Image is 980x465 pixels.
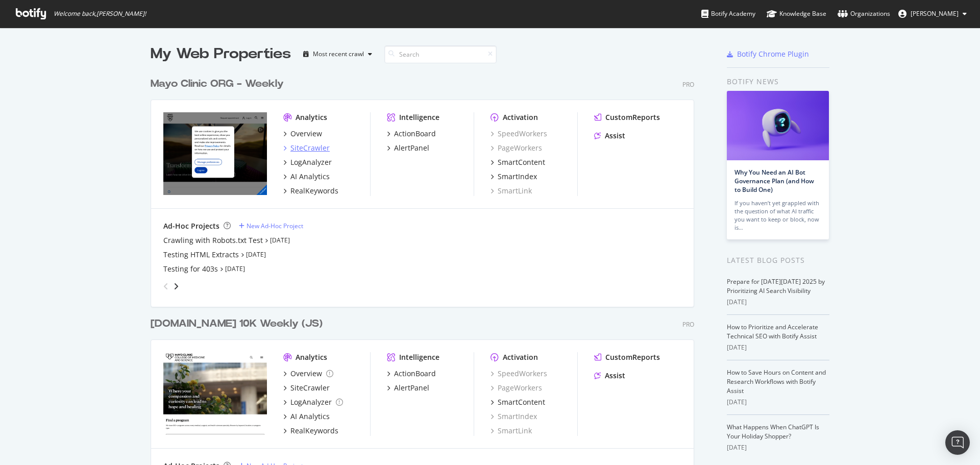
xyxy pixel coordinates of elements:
[290,383,330,393] div: SiteCrawler
[225,264,245,273] a: [DATE]
[491,172,537,182] a: SmartIndex
[151,316,323,331] div: [DOMAIN_NAME] 10K Weekly (JS)
[498,397,545,407] div: SmartContent
[283,157,332,167] a: LogAnalyzer
[290,411,330,422] div: AI Analytics
[498,157,545,167] div: SmartContent
[605,131,625,141] div: Assist
[727,49,809,59] a: Botify Chrome Plugin
[394,369,436,379] div: ActionBoard
[394,383,429,393] div: AlertPanel
[727,323,818,340] a: How to Prioritize and Accelerate Technical SEO with Botify Assist
[283,129,322,139] a: Overview
[151,77,288,91] a: Mayo Clinic ORG - Weekly
[290,143,330,153] div: SiteCrawler
[159,278,173,295] div: angle-left
[151,77,284,91] div: Mayo Clinic ORG - Weekly
[491,157,545,167] a: SmartContent
[313,51,364,57] div: Most recent crawl
[399,112,439,123] div: Intelligence
[247,222,303,230] div: New Ad-Hoc Project
[727,255,829,266] div: Latest Blog Posts
[734,199,821,232] div: If you haven’t yet grappled with the question of what AI traffic you want to keep or block, now is…
[163,264,218,274] a: Testing for 403s
[727,277,825,295] a: Prepare for [DATE][DATE] 2025 by Prioritizing AI Search Visibility
[283,172,330,182] a: AI Analytics
[594,112,660,123] a: CustomReports
[727,368,826,395] a: How to Save Hours on Content and Research Workflows with Botify Assist
[283,143,330,153] a: SiteCrawler
[394,143,429,153] div: AlertPanel
[734,168,814,194] a: Why You Need an AI Bot Governance Plan (and How to Build One)
[594,131,625,141] a: Assist
[299,46,376,62] button: Most recent crawl
[491,426,532,436] a: SmartLink
[290,186,338,196] div: RealKeywords
[387,129,436,139] a: ActionBoard
[491,397,545,407] a: SmartContent
[503,112,538,123] div: Activation
[290,369,322,379] div: Overview
[491,411,537,422] a: SmartIndex
[491,143,542,153] a: PageWorkers
[54,10,146,18] span: Welcome back, [PERSON_NAME] !
[727,343,829,352] div: [DATE]
[727,298,829,307] div: [DATE]
[290,397,332,407] div: LogAnalyzer
[163,235,263,246] a: Crawling with Robots.txt Test
[163,250,239,260] a: Testing HTML Extracts
[727,76,829,87] div: Botify news
[701,9,755,19] div: Botify Academy
[296,112,327,123] div: Analytics
[605,352,660,362] div: CustomReports
[173,281,180,291] div: angle-right
[767,9,826,19] div: Knowledge Base
[491,186,532,196] a: SmartLink
[387,383,429,393] a: AlertPanel
[384,45,497,63] input: Search
[727,398,829,407] div: [DATE]
[283,411,330,422] a: AI Analytics
[163,112,267,195] img: mayoclinic.org
[387,143,429,153] a: AlertPanel
[503,352,538,362] div: Activation
[491,369,547,379] a: SpeedWorkers
[727,443,829,452] div: [DATE]
[394,129,436,139] div: ActionBoard
[246,250,266,259] a: [DATE]
[270,236,290,244] a: [DATE]
[290,172,330,182] div: AI Analytics
[605,371,625,381] div: Assist
[283,397,343,407] a: LogAnalyzer
[945,430,970,455] div: Open Intercom Messenger
[682,320,694,329] div: Pro
[239,222,303,230] a: New Ad-Hoc Project
[890,6,975,22] button: [PERSON_NAME]
[296,352,327,362] div: Analytics
[399,352,439,362] div: Intelligence
[727,91,829,160] img: Why You Need an AI Bot Governance Plan (and How to Build One)
[727,423,819,440] a: What Happens When ChatGPT Is Your Holiday Shopper?
[283,186,338,196] a: RealKeywords
[737,49,809,59] div: Botify Chrome Plugin
[594,352,660,362] a: CustomReports
[151,44,291,64] div: My Web Properties
[498,172,537,182] div: SmartIndex
[283,369,333,379] a: Overview
[283,426,338,436] a: RealKeywords
[491,383,542,393] a: PageWorkers
[290,426,338,436] div: RealKeywords
[163,352,267,435] img: college.mayo.edu
[682,80,694,89] div: Pro
[387,369,436,379] a: ActionBoard
[491,129,547,139] div: SpeedWorkers
[838,9,890,19] div: Organizations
